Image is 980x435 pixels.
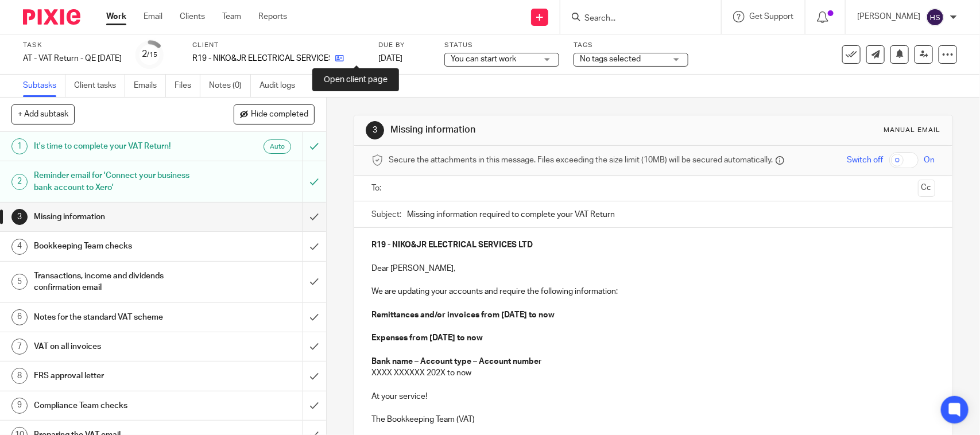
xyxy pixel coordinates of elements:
a: Notes (0) [209,75,251,97]
h1: Missing information [390,124,678,136]
label: Status [444,41,559,50]
strong: Expenses from [DATE] to now [371,334,483,342]
a: Client tasks [74,75,125,97]
div: 6 [11,309,28,325]
a: Reports [258,11,287,22]
strong: Remittances and/or invoices from [DATE] to now [371,311,555,319]
span: Secure the attachments in this message. Files exceeding the size limit (10MB) will be secured aut... [389,154,773,166]
small: /15 [148,52,158,58]
label: Tags [574,41,688,50]
img: Pixie [23,9,80,25]
a: Files [175,75,200,97]
span: You can start work [451,55,516,63]
div: 3 [11,209,28,225]
p: We are updating your accounts and require the following information: [371,286,935,297]
p: R19 - NIKO&JR ELECTRICAL SERVICES LTD [192,53,330,64]
div: 2 [142,48,158,61]
span: Switch off [847,154,884,166]
span: No tags selected [580,55,641,63]
div: 4 [11,239,28,255]
a: Emails [134,75,166,97]
h1: Compliance Team checks [34,397,206,414]
a: Work [106,11,126,22]
button: + Add subtask [11,104,75,124]
input: Search [583,14,687,24]
div: AT - VAT Return - QE [DATE] [23,53,122,64]
label: Due by [378,41,430,50]
label: Client [192,41,364,50]
h1: Transactions, income and dividends confirmation email [34,267,206,297]
button: Cc [918,180,935,197]
div: 8 [11,368,28,384]
a: Subtasks [23,75,65,97]
span: [DATE] [378,55,402,63]
div: Manual email [884,126,941,135]
p: [PERSON_NAME] [857,11,920,22]
a: Email [144,11,162,22]
span: On [924,154,935,166]
a: Audit logs [259,75,304,97]
h1: VAT on all invoices [34,338,206,355]
a: Clients [180,11,205,22]
div: 9 [11,398,28,414]
span: Hide completed [251,110,308,119]
h1: Notes for the standard VAT scheme [34,309,206,326]
div: Auto [264,139,291,154]
div: 5 [11,274,28,290]
label: To: [371,182,384,194]
button: Hide completed [234,104,315,124]
div: 3 [366,121,384,139]
h1: Bookkeeping Team checks [34,238,206,255]
a: Team [222,11,241,22]
div: 1 [11,138,28,154]
h1: Reminder email for 'Connect your business bank account to Xero' [34,167,206,196]
p: At your service! [371,391,935,402]
p: Dear [PERSON_NAME], [371,263,935,274]
div: 2 [11,174,28,190]
div: 7 [11,339,28,355]
label: Subject: [371,209,401,220]
img: svg%3E [926,8,944,26]
p: The Bookkeeping Team (VAT) [371,414,935,425]
span: Get Support [749,13,793,21]
p: XXXX XXXXXX 202X to now [371,367,935,379]
div: AT - VAT Return - QE 31-07-2025 [23,53,122,64]
h1: FRS approval letter [34,367,206,384]
label: Task [23,41,122,50]
h1: Missing information [34,208,206,226]
h1: It's time to complete your VAT Return! [34,138,206,155]
strong: R19 - NIKO&JR ELECTRICAL SERVICES LTD [371,241,533,249]
strong: Bank name – Account type – Account number [371,358,542,366]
